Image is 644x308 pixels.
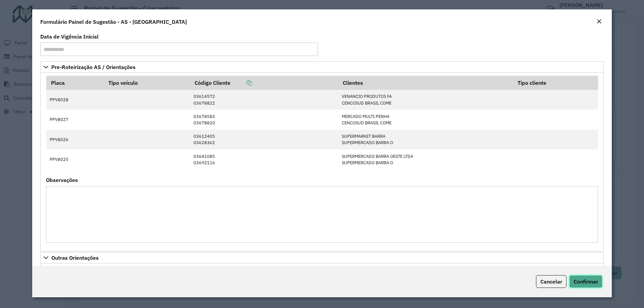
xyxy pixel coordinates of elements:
[574,278,598,285] span: Confirmar
[338,90,513,110] td: VENANCIO PRODUTOS FA CENCOSUD BRASIL COME
[540,278,562,285] span: Cancelar
[338,130,513,149] td: SUPERMARKET BARRA SUPERMERCADO BARRA O
[230,79,252,86] a: Copiar
[46,130,104,149] td: PPV8026
[190,110,338,129] td: 03678583 03678820
[594,17,604,26] button: Close
[104,76,190,90] th: Tipo veículo
[40,18,187,26] h4: Formulário Painel de Sugestão - AS - [GEOGRAPHIC_DATA]
[513,76,598,90] th: Tipo cliente
[40,252,604,263] a: Outras Orientações
[190,149,338,169] td: 03641085 03692116
[40,33,99,41] label: Data de Vigência Inicial
[46,76,104,90] th: Placa
[338,76,513,90] th: Clientes
[338,149,513,169] td: SUPERMERCADO BARRA OESTE LTDA SUPERMERCADO BARRA O
[338,110,513,129] td: MERCADO MULTI PENHA CENCOSUD BRASIL COME
[40,73,604,251] div: Pre-Roteirização AS / Orientações
[190,90,338,110] td: 03614572 03678822
[51,255,99,260] span: Outras Orientações
[536,275,567,288] button: Cancelar
[190,76,338,90] th: Código Cliente
[40,61,604,73] a: Pre-Roteirização AS / Orientações
[596,19,602,24] em: Fechar
[51,64,136,70] span: Pre-Roteirização AS / Orientações
[569,275,602,288] button: Confirmar
[190,130,338,149] td: 03612405 03628362
[46,110,104,129] td: PPV8027
[46,149,104,169] td: PPV8025
[46,90,104,110] td: PPV8028
[46,176,78,184] label: Observações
